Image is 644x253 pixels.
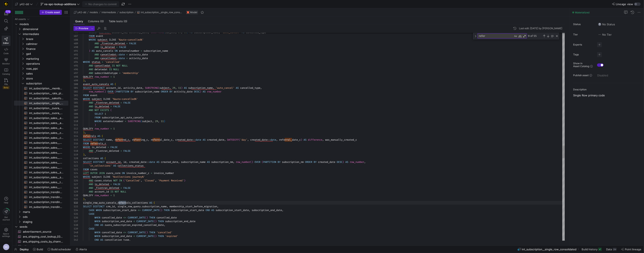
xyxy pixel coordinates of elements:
span: activity_date [123,86,142,90]
span: int_subscription_sales__working_query​​​​​​​​​​ [29,185,64,190]
span: BY [131,90,133,93]
a: int_subscription_sales__actual_cancelled_members​​​​​​​​​​ [14,115,68,120]
span: subject [92,97,102,101]
span: marts [23,210,68,214]
span: int_subscription__zuora_ccm_membership_active_rate_plans​​​​​​​​​​ [29,106,64,111]
span: Create asset [45,11,60,14]
span: y42-dd [20,2,29,6]
div: Press SPACE to select this row. [14,101,68,106]
div: Use Regular Expression (⌥⌘R) [522,34,527,38]
span: 'cancelled' [105,60,120,64]
button: ns-spc-lookup-additions [40,1,81,7]
div: Press SPACE to select this row. [14,66,68,71]
span: Get started [2,216,10,221]
button: intermediate [101,10,117,15]
a: Catalog [2,66,11,77]
span: subscription_name [144,49,168,52]
button: No statusNo Status [597,22,616,27]
button: Build history [580,246,603,253]
span: 11 [178,86,181,90]
span: QUALIFY [83,75,93,78]
span: finance [26,47,68,51]
span: '%auto-cancelled%' [118,38,144,41]
a: int_subscription__rate_plan_name_tcv_lookup​​​​​​​​​​ [14,91,68,96]
div: 496 [74,68,78,71]
span: intermediate [23,32,68,36]
span: dimensional [23,27,68,31]
div: All assets [15,18,26,21]
span: int_subscription_sales__cancelled_weighted_date_multiplier​​​​​​​​​​ [29,135,64,140]
span: subscription_name [188,86,213,90]
span: PARTITION [116,90,129,93]
span: ( [115,83,116,86]
span: Catalog [2,73,10,75]
a: Spacesettings [2,226,11,239]
span: avs_shipping_cost_lookup_03_15_24​​​​​​ [23,234,64,239]
span: Columns [88,20,104,23]
span: cancelled_type [240,86,260,90]
span: Help [4,201,9,204]
span: auto_cancels [96,49,113,52]
span: No Tier [598,33,612,36]
button: Preview [74,26,90,31]
a: int_subscription__zuora_ccm_membership_active_rate_plans​​​​​​​​​​ [14,106,68,111]
span: roas_ppc [26,66,68,71]
div: 494 [74,60,78,64]
span: subject [97,38,108,41]
span: models [20,22,68,27]
span: = [141,49,142,52]
span: activity_date [129,57,148,60]
a: avs_shipping_costs_by_channel_04_11_24​​​​​​ [14,239,68,244]
span: = [126,57,128,60]
span: cancelledat [95,64,110,67]
span: callminer [26,42,68,46]
span: int_subscription_sales__cancelled_daily_count​​​​​​​​​​ [29,131,64,135]
a: int_subscription_sales__cancelled_weighted_date_multiplier​​​​​​​​​​ [14,135,68,140]
div: Close (Escape) [555,34,559,38]
span: = [102,60,103,64]
div: Press SPACE to select this row. [14,61,68,66]
span: ) [181,86,182,90]
span: int_subscription_sales__actual_cancelled_members​​​​​​​​​​ [29,116,64,120]
a: int_subscription_trending__dates​​​​​​​​​​ [14,195,68,199]
button: models [89,10,99,15]
span: int_subscription_sales__monthly_target​​​​​​​​​​ [29,145,64,150]
div: 499 [74,79,78,82]
span: , [213,86,214,90]
a: Monitor [2,56,11,66]
span: , [260,86,262,90]
div: 487 [74,34,78,38]
span: WHERE [83,97,90,101]
span: Point lineage [625,248,641,251]
span: date [119,57,125,60]
span: ns-spc-lookup-additions [44,2,76,6]
span: int_subscription_sales__pivoted_target_new_members​​​​​​​​​​ [29,155,64,160]
div: 503 [74,93,78,97]
a: Editor [2,36,11,46]
div: Press SPACE to select this row. [14,17,68,22]
div: Toggle Replace [474,33,477,40]
a: int_subscription_sales__actual_total_member_count​​​​​​​​​​ [14,125,68,130]
span: event [90,94,97,97]
span: :: [116,53,119,56]
span: row_number [95,75,109,78]
span: y42-dd [77,11,86,14]
span: int_subscription__zuora_core_consolidated​​​​​​​​​​ [29,111,64,115]
span: ) [89,49,90,52]
div: Press SPACE to select this row. [14,86,68,91]
div: Press SPACE to select this row. [14,27,68,31]
span: Status [573,23,594,26]
span: Monitor [2,62,10,65]
div: Press SPACE to select this row. [14,51,68,56]
span: SELECT [83,86,92,90]
span: AND [89,64,93,67]
span: DISTINCT [93,86,105,90]
span: _fivetran_deleted [100,42,125,45]
span: status [92,60,100,64]
span: date [119,53,125,56]
span: 29 [172,86,175,90]
span: Materialized [575,11,589,14]
a: int_subscription_sales__dates​​​​​​​​​​ [14,140,68,145]
a: int_subscription_sales__actual_new_members​​​​​​​​​​ [14,120,68,125]
button: Data2M [604,246,618,253]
